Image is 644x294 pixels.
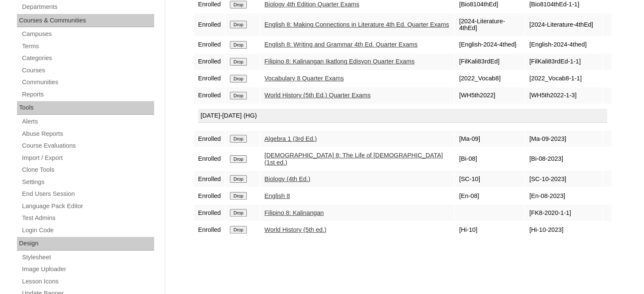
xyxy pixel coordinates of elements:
[230,135,246,143] input: Drop
[21,252,154,263] a: Stylesheet
[230,209,246,217] input: Drop
[455,37,524,53] td: [English-2024-4thed]
[525,171,602,187] td: [SC-10-2023]
[21,165,154,175] a: Clone Tools
[21,264,154,275] a: Image Uploader
[230,155,246,163] input: Drop
[230,41,246,49] input: Drop
[455,222,524,238] td: [Hi-10]
[21,2,154,12] a: Departments
[455,148,524,170] td: [Bi-08]
[265,209,324,216] a: Filipino 8: Kalinangan
[17,14,154,27] div: Courses & Communities
[21,153,154,163] a: Import / Export
[21,65,154,76] a: Courses
[17,237,154,250] div: Design
[194,131,225,147] td: Enrolled
[198,109,607,123] div: [DATE]-[DATE] (HG)
[525,148,602,170] td: [Bi-08-2023]
[17,101,154,115] div: Tools
[230,21,246,28] input: Drop
[265,192,290,199] a: English 8
[265,152,443,166] a: [DEMOGRAPHIC_DATA] 8: The Life of [DEMOGRAPHIC_DATA] (1st ed.)
[525,71,602,87] td: [2022_Vocab8-1-1]
[21,77,154,88] a: Communities
[455,54,524,70] td: [FilKali83rdEd]
[265,21,449,28] a: English 8: Making Connections in Literature 4th Ed. Quarter Exams
[194,148,225,170] td: Enrolled
[21,116,154,127] a: Alerts
[21,225,154,236] a: Login Code
[455,131,524,147] td: [Ma-09]
[525,88,602,104] td: [WH5th2022-1-3]
[21,177,154,187] a: Settings
[455,14,524,36] td: [2024-Literature-4thEd]
[194,188,225,204] td: Enrolled
[230,92,246,99] input: Drop
[230,192,246,200] input: Drop
[194,14,225,36] td: Enrolled
[455,88,524,104] td: [WH5th2022]
[194,88,225,104] td: Enrolled
[194,222,225,238] td: Enrolled
[265,176,310,182] a: Biology (4th Ed.)
[455,171,524,187] td: [SC-10]
[21,189,154,199] a: End Users Session
[21,201,154,212] a: Language Pack Editor
[21,89,154,100] a: Reports
[194,54,225,70] td: Enrolled
[265,135,317,142] a: Algebra 1 (3rd Ed.)
[525,188,602,204] td: [En-08-2023]
[230,75,246,82] input: Drop
[230,58,246,66] input: Drop
[525,222,602,238] td: [Hi-10-2023]
[21,29,154,39] a: Campuses
[230,1,246,8] input: Drop
[265,58,415,65] a: Filipino 8: Kalinangan Ikatlong Edisyon Quarter Exams
[525,205,602,221] td: [FK8-2020-1-1]
[265,1,359,8] a: Biology 4th Edition Quarter Exams
[21,276,154,287] a: Lesson Icons
[21,53,154,63] a: Categories
[455,71,524,87] td: [2022_Vocab8]
[194,37,225,53] td: Enrolled
[21,213,154,223] a: Test Admins
[194,171,225,187] td: Enrolled
[21,140,154,151] a: Course Evaluations
[194,71,225,87] td: Enrolled
[525,131,602,147] td: [Ma-09-2023]
[230,175,246,183] input: Drop
[21,41,154,52] a: Terms
[230,226,246,234] input: Drop
[455,188,524,204] td: [En-08]
[265,41,417,48] a: English 8: Writing and Grammar 4th Ed. Quarter Exams
[525,37,602,53] td: [English-2024-4thed]
[21,129,154,139] a: Abuse Reports
[265,226,326,233] a: World History (5th ed.)
[265,75,344,82] a: Vocabulary 8 Quarter Exams
[525,14,602,36] td: [2024-Literature-4thEd]
[194,205,225,221] td: Enrolled
[525,54,602,70] td: [FilKali83rdEd-1-1]
[265,92,371,99] a: World History (5th Ed.) Quarter Exams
